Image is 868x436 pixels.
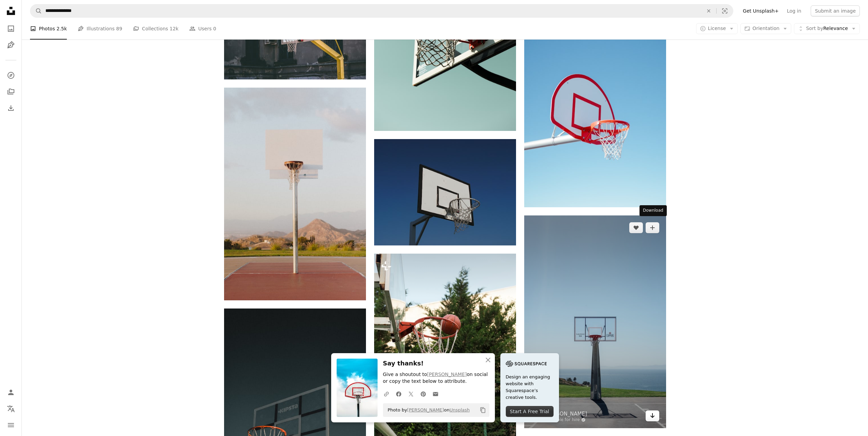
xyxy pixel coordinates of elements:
h3: Say thanks! [383,359,489,369]
span: Relevance [806,25,848,32]
a: Share on Facebook [393,387,405,401]
span: Sort by [806,26,823,31]
p: Give a shoutout to on social or copy the text below to attribute. [383,371,489,385]
span: 0 [213,25,216,32]
a: Share on Twitter [405,387,417,401]
a: Share over email [429,387,442,401]
a: Download History [4,101,18,115]
a: [PERSON_NAME] [427,372,467,377]
div: Download [639,205,667,216]
button: Orientation [740,23,791,34]
button: Clear [701,4,716,17]
a: Log in [783,5,805,16]
button: Like [629,222,643,233]
a: Home — Unsplash [4,4,18,19]
span: 12k [170,25,178,32]
button: License [696,23,738,34]
a: Available for hire [545,417,587,423]
a: Get Unsplash+ [739,5,783,16]
a: Share on Pinterest [417,387,429,401]
a: basketball court [224,191,366,197]
a: [PERSON_NAME] [407,407,444,412]
a: Explore [4,69,18,82]
span: Design an engaging website with Squarespace’s creative tools. [506,374,554,401]
img: white and black basketball goal [374,139,516,245]
button: Sort byRelevance [794,23,860,34]
button: Menu [4,418,18,432]
button: Search Unsplash [30,4,42,17]
a: white and black basketball goal [374,189,516,195]
a: Collections [4,85,18,99]
a: a basketball hoop with a clear blue sky in the background [524,97,666,104]
span: 89 [116,25,122,32]
a: [PERSON_NAME] [545,410,587,417]
button: Visual search [717,4,733,17]
a: black and white basketball hoop [224,412,366,419]
button: Add to Collection [646,222,659,233]
a: Collections 12k [133,18,178,40]
form: Find visuals sitewide [30,4,733,18]
div: Start A Free Trial [506,406,554,417]
button: Language [4,402,18,416]
span: Orientation [752,26,779,31]
span: Photo by on [384,405,470,416]
a: Users 0 [189,18,216,40]
a: Photos [4,22,18,35]
button: Copy to clipboard [477,404,489,416]
a: outdoor basketball court near body of water [524,318,666,325]
span: License [708,26,726,31]
a: Log in / Sign up [4,386,18,399]
img: basketball court [224,88,366,300]
a: Design an engaging website with Squarespace’s creative tools.Start A Free Trial [500,353,559,422]
a: Illustrations [4,38,18,52]
button: Submit an image [811,5,860,16]
a: Download [646,410,659,421]
a: Unsplash [450,407,470,412]
a: Illustrations 89 [78,18,122,40]
img: outdoor basketball court near body of water [524,215,666,428]
img: file-1705255347840-230a6ab5bca9image [506,359,547,369]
